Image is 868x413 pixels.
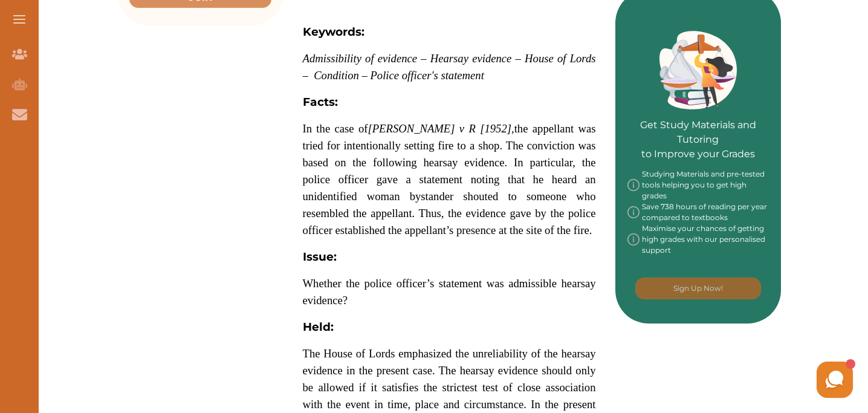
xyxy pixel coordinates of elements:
[627,223,769,256] div: Maximise your chances of getting high grades with our personalised support
[627,223,640,256] img: info-img
[303,250,337,264] strong: Issue:
[627,201,769,223] div: Save 738 hours of reading per year compared to textbooks
[303,277,596,307] span: Whether the police officer’s statement was admissible hearsay evidence?
[673,283,723,294] p: Sign Up Now!
[303,25,364,39] strong: Keywords:
[303,52,596,82] span: Admissibility of evidence – Hearsay evidence – House of Lords – Condition – Police officer's stat...
[627,169,640,201] img: info-img
[627,84,769,161] p: Get Study Materials and Tutoring to Improve your Grades
[659,31,737,109] img: Green card image
[635,278,761,299] button: [object Object]
[578,359,856,401] iframe: HelpCrunch
[303,320,334,334] strong: Held:
[627,169,769,201] div: Studying Materials and pre-tested tools helping you to get high grades
[303,95,338,109] strong: Facts:
[368,122,514,135] em: [PERSON_NAME] v R [1952],
[303,122,596,236] span: In the case of the appellant was tried for intentionally setting fire to a shop. The conviction w...
[627,201,640,223] img: info-img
